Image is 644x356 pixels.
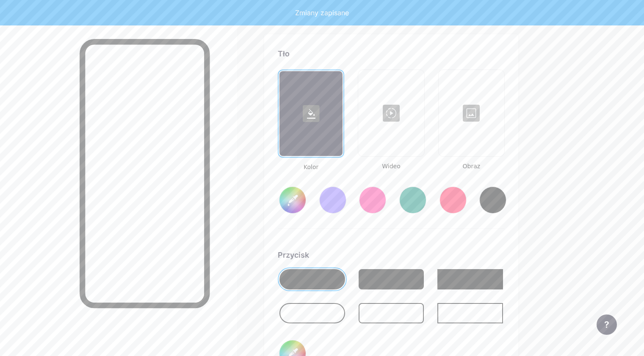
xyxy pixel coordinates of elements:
font: Zmiany zapisane [295,8,349,17]
font: Wideo [382,163,401,170]
font: Obraz [463,163,481,170]
font: Przycisk [278,250,309,259]
font: Kolor [304,164,318,170]
font: Tło [278,49,290,58]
